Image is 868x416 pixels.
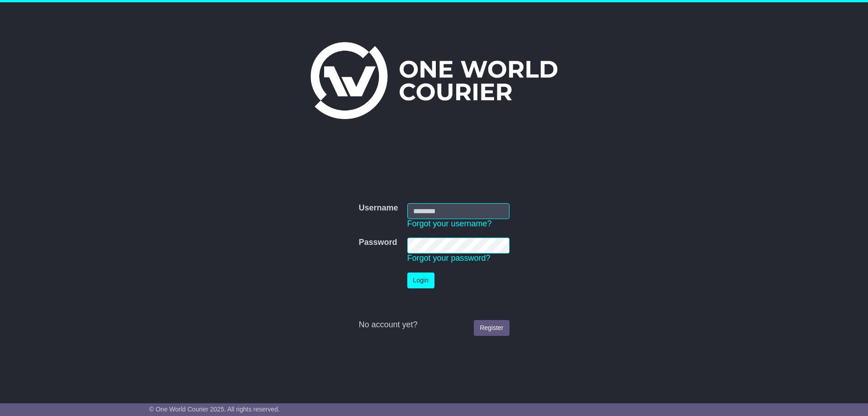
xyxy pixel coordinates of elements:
a: Forgot your username? [407,219,492,228]
button: Login [407,273,434,288]
label: Username [359,203,398,213]
label: Password [359,238,397,248]
div: No account yet? [359,320,509,330]
a: Forgot your password? [407,253,491,263]
a: Register [474,320,509,336]
span: © One World Courier 2025. All rights reserved. [149,406,280,413]
img: One World [311,42,557,119]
